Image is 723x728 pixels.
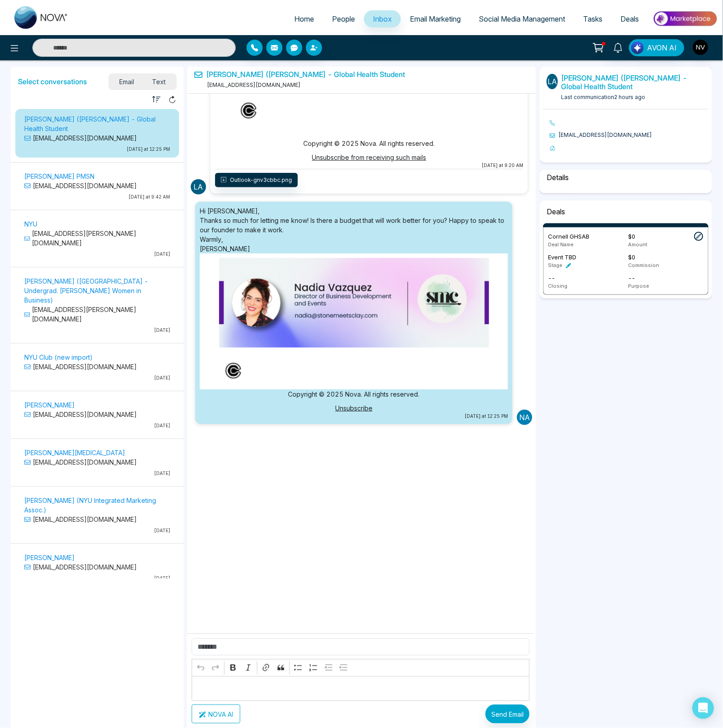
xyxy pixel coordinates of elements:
a: Inbox [364,10,401,27]
p: [PERSON_NAME] [24,553,170,562]
h6: Details [543,170,709,185]
a: Social Media Management [470,10,574,27]
a: Tasks [574,10,611,27]
p: [EMAIL_ADDRESS][PERSON_NAME][DOMAIN_NAME] [24,229,170,248]
span: Cornell GHSAB [548,233,589,240]
a: [PERSON_NAME] ([PERSON_NAME] - Global Health Student [561,73,687,91]
p: [EMAIL_ADDRESS][DOMAIN_NAME] [24,133,170,143]
h6: Deals [543,204,709,220]
p: [DATE] [24,251,170,258]
button: AVON AI [629,39,684,56]
p: NYU [24,219,170,229]
span: Email Marketing [410,14,461,23]
span: Amount [628,241,647,248]
p: NYU Club (new import) [24,353,170,362]
p: La [191,179,206,194]
span: Purpose [628,283,649,289]
p: [EMAIL_ADDRESS][DOMAIN_NAME] [24,515,170,524]
span: [EMAIL_ADDRESS][DOMAIN_NAME] [205,81,301,88]
p: [EMAIL_ADDRESS][PERSON_NAME][DOMAIN_NAME] [24,305,170,324]
a: People [323,10,364,27]
span: Inbox [373,14,392,23]
span: $0 [628,233,635,240]
span: $0 [628,253,635,261]
p: [EMAIL_ADDRESS][DOMAIN_NAME] [24,362,170,371]
small: [DATE] at 9:20 AM [215,162,524,169]
button: NOVA AI [192,705,240,723]
span: Commission [628,262,659,268]
p: Na [517,410,532,425]
a: Email Marketing [401,10,470,27]
p: [EMAIL_ADDRESS][DOMAIN_NAME] [24,562,170,572]
h5: Select conversations [18,77,87,86]
span: -- [628,274,635,281]
a: Deals [611,10,648,27]
span: Social Media Management [479,14,565,23]
img: Lead Flow [631,41,644,54]
button: Send Email [485,705,530,723]
span: Deals [620,14,639,23]
div: Editor editing area: main [192,676,530,701]
img: User Avatar [693,40,708,55]
li: [EMAIL_ADDRESS][DOMAIN_NAME] [550,131,709,139]
a: Outlook-gnv3cbbc.png [215,176,301,184]
p: [DATE] [24,422,170,429]
span: Email [111,76,144,88]
p: [DATE] at 9:42 AM [24,194,170,200]
p: [PERSON_NAME] [24,400,170,410]
span: Closing [548,283,567,289]
span: Text [143,76,175,88]
a: Home [285,10,323,27]
img: Market-place.gif [652,9,718,29]
span: People [332,14,355,23]
p: [DATE] [24,375,170,381]
img: Nova CRM Logo [14,6,68,29]
p: [DATE] [24,575,170,582]
p: [PERSON_NAME] (NYU Integrated Marketing Assoc.) [24,496,170,515]
p: [EMAIL_ADDRESS][DOMAIN_NAME] [24,457,170,467]
a: [PERSON_NAME] ([PERSON_NAME] - Global Health Student [206,70,405,79]
p: [PERSON_NAME] ([GEOGRAPHIC_DATA] - Undergrad. [PERSON_NAME] Women in Business) [24,276,170,305]
p: [DATE] [24,470,170,477]
span: Home [294,14,314,23]
p: [PERSON_NAME] ([PERSON_NAME] - Global Health Student [24,114,170,133]
p: [EMAIL_ADDRESS][DOMAIN_NAME] [24,181,170,190]
span: Deal Name [548,241,574,248]
p: [DATE] [24,327,170,334]
span: Last communication 2 hours ago [561,94,646,100]
p: [PERSON_NAME][MEDICAL_DATA] [24,448,170,457]
p: La [547,74,558,89]
span: Event TBD [548,253,576,261]
p: [PERSON_NAME] PMSN [24,172,170,181]
span: Stage [548,262,562,268]
span: Tasks [583,14,602,23]
div: Editor toolbar [192,659,530,677]
button: Outlook-gnv3cbbc.png [215,173,298,187]
small: [DATE] at 12:25 PM [200,413,508,420]
p: [EMAIL_ADDRESS][DOMAIN_NAME] [24,410,170,419]
div: Open Intercom Messenger [692,697,714,719]
p: [DATE] [24,527,170,534]
span: AVON AI [647,42,677,53]
span: -- [548,274,555,281]
p: [DATE] at 12:25 PM [24,146,170,153]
